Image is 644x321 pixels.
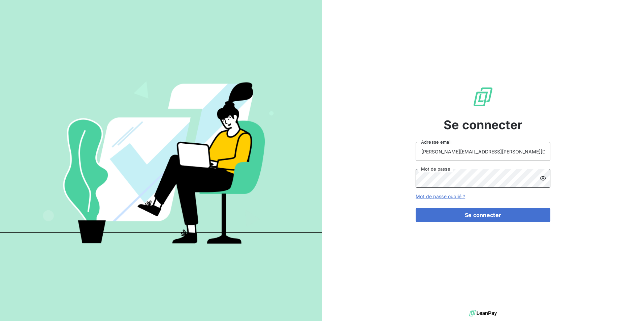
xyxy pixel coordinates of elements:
img: Logo LeanPay [472,86,494,108]
input: placeholder [416,142,550,161]
button: Se connecter [416,208,550,222]
a: Mot de passe oublié ? [416,193,465,199]
img: logo [469,308,497,318]
span: Se connecter [444,116,522,134]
